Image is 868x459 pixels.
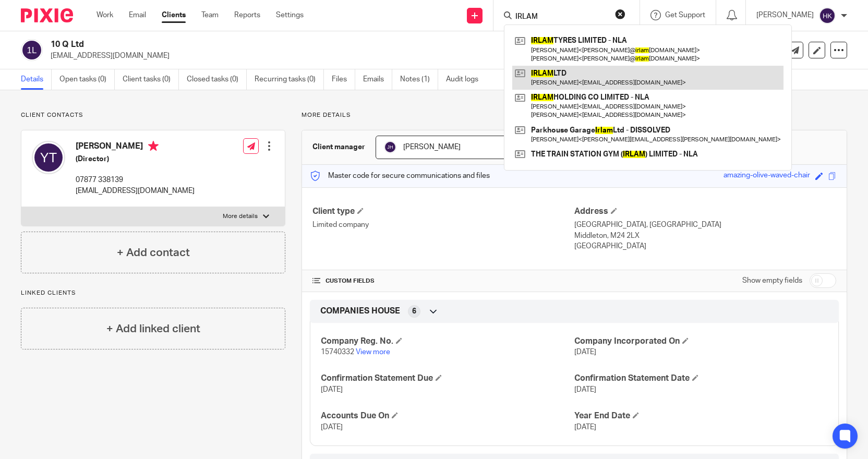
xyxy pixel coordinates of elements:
img: svg%3E [384,141,396,153]
h4: Company Reg. No. [321,336,574,347]
p: Linked clients [21,289,285,297]
h4: Accounts Due On [321,410,574,421]
img: Pixie [21,8,73,22]
a: Client tasks (0) [123,69,179,90]
h3: Client manager [312,142,365,152]
h5: (Director) [76,154,195,164]
span: [DATE] [574,386,596,393]
a: Clients [162,10,186,20]
i: Primary [148,141,159,151]
input: Search [514,13,608,22]
span: Get Support [665,11,705,19]
p: [GEOGRAPHIC_DATA], [GEOGRAPHIC_DATA] [574,220,836,230]
a: Recurring tasks (0) [255,69,324,90]
p: [GEOGRAPHIC_DATA] [574,241,836,251]
span: [DATE] [574,348,596,356]
p: [EMAIL_ADDRESS][DOMAIN_NAME] [76,186,195,196]
a: Settings [276,10,304,20]
a: Work [97,10,113,20]
a: Audit logs [446,69,486,90]
h4: Company Incorporated On [574,336,828,347]
img: svg%3E [819,7,836,24]
h4: + Add contact [117,245,190,261]
a: Notes (1) [400,69,438,90]
a: Open tasks (0) [59,69,115,90]
a: Reports [234,10,260,20]
p: Client contacts [21,111,285,119]
img: svg%3E [32,141,65,174]
h2: 10 Q Ltd [51,39,574,50]
h4: Confirmation Statement Date [574,373,828,384]
p: Limited company [312,220,574,230]
a: Files [332,69,355,90]
h4: + Add linked client [106,321,200,337]
h4: Address [574,206,836,217]
p: Master code for secure communications and files [310,171,490,181]
span: [DATE] [321,386,343,393]
span: [PERSON_NAME] [403,143,461,151]
a: View more [356,348,390,356]
a: Details [21,69,52,90]
p: [EMAIL_ADDRESS][DOMAIN_NAME] [51,51,705,61]
img: svg%3E [21,39,43,61]
a: Closed tasks (0) [187,69,247,90]
span: COMPANIES HOUSE [320,306,400,317]
h4: Client type [312,206,574,217]
div: amazing-olive-waved-chair [724,170,810,182]
h4: Confirmation Statement Due [321,373,574,384]
button: Clear [615,9,625,19]
label: Show empty fields [742,275,802,286]
h4: Year End Date [574,410,828,421]
p: [PERSON_NAME] [756,10,814,20]
p: More details [223,212,258,221]
h4: [PERSON_NAME] [76,141,195,154]
p: More details [302,111,847,119]
p: Middleton, M24 2LX [574,231,836,241]
span: [DATE] [321,424,343,431]
a: Emails [363,69,392,90]
span: [DATE] [574,424,596,431]
a: Team [201,10,219,20]
h4: CUSTOM FIELDS [312,277,574,285]
span: 15740332 [321,348,354,356]
p: 07877 338139 [76,175,195,185]
a: Email [129,10,146,20]
span: 6 [412,306,416,317]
